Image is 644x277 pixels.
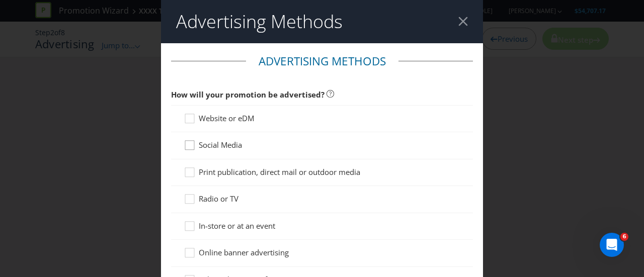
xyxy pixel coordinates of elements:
[620,233,628,241] span: 6
[246,53,398,69] legend: Advertising Methods
[171,89,325,100] span: How will your promotion be advertised?
[199,247,289,257] span: Online banner advertising
[199,194,238,204] span: Radio or TV
[199,140,242,150] span: Social Media
[199,167,360,177] span: Print publication, direct mail or outdoor media
[600,233,624,257] iframe: Intercom live chat
[176,12,343,32] h2: Advertising Methods
[199,221,275,231] span: In-store or at an event
[199,113,254,123] span: Website or eDM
